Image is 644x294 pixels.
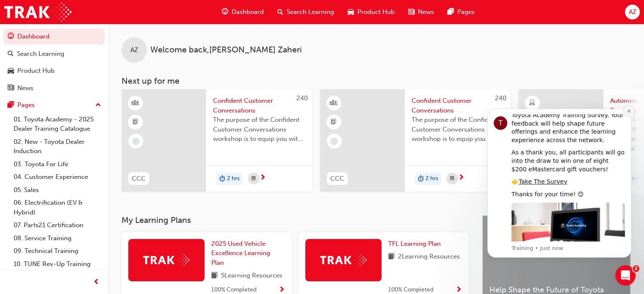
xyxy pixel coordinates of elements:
span: search-icon [277,7,283,17]
div: Thanks for your time! 😊 [37,89,150,98]
span: 2 Learning Resources [398,252,460,262]
img: Trak [320,253,367,267]
a: guage-iconDashboard [215,3,271,21]
a: pages-iconPages [441,3,481,21]
span: Dashboard [232,7,264,17]
span: 2 [633,265,639,272]
a: News [3,80,105,96]
a: 06. Electrification (EV & Hybrid) [10,196,105,219]
iframe: Intercom notifications message [475,101,644,263]
a: 10. TUNE Rev-Up Training [10,258,105,271]
span: learningRecordVerb_NONE-icon [330,137,338,145]
span: News [418,7,434,17]
span: learningResourceType_INSTRUCTOR_LED-icon [331,98,337,109]
a: 07. Parts21 Certification [10,219,105,232]
p: Message from Training, sent Just now [37,143,150,151]
span: 2 hrs [227,174,240,184]
span: TFL Learning Plan [388,240,441,247]
span: pages-icon [8,102,14,109]
span: learningResourceType_ELEARNING-icon [529,98,535,109]
a: 01. Toyota Academy - 2025 Dealer Training Catalogue [10,113,105,135]
h3: Next up for me [108,76,644,86]
span: calendar-icon [252,173,256,184]
a: Dashboard [3,29,105,44]
a: 240CCCConfident Customer ConversationsThe purpose of the Confident Customer Conversations worksho... [122,89,312,192]
a: 03. Toyota For Life [10,158,105,171]
span: next-icon [458,174,464,182]
span: Confident Customer Conversations [412,96,504,115]
span: learningRecordVerb_NONE-icon [132,137,140,145]
span: 5 Learning Resources [221,271,282,281]
span: car-icon [8,67,14,75]
h3: My Learning Plans [122,215,469,225]
span: pages-icon [448,7,454,17]
a: car-iconProduct Hub [341,3,401,21]
span: news-icon [408,7,415,17]
span: guage-icon [222,7,228,17]
a: Take The Survey [44,77,93,84]
span: Confident Customer Conversations [213,96,305,115]
span: Show Progress [456,286,462,294]
a: Search Learning [3,46,105,62]
a: Product Hub [3,63,105,79]
a: 240CCCConfident Customer ConversationsThe purpose of the Confident Customer Conversations worksho... [320,89,511,192]
span: book-icon [211,271,218,281]
img: Trak [4,3,72,22]
div: Search Learning [17,49,64,59]
span: AZ [628,7,636,17]
span: book-icon [388,252,395,262]
div: News [17,83,33,93]
a: search-iconSearch Learning [271,3,341,21]
a: 02. New - Toyota Dealer Induction [10,135,105,158]
span: news-icon [8,85,14,92]
span: AZ [130,45,138,55]
span: guage-icon [8,33,14,41]
span: car-icon [348,7,354,17]
span: The purpose of the Confident Customer Conversations workshop is to equip you with tools to commun... [213,115,305,144]
span: calendar-icon [450,173,454,184]
div: Product Hub [17,66,55,76]
span: duration-icon [219,173,225,184]
a: 09. Technical Training [10,245,105,258]
div: Pages [17,100,35,110]
span: Pages [457,7,475,17]
iframe: Intercom live chat [615,265,636,286]
span: search-icon [8,50,14,58]
span: 2025 Used Vehicle Excellence Learning Plan [211,240,270,267]
button: AZ [625,5,640,19]
a: 08. Service Training [10,232,105,245]
span: The purpose of the Confident Customer Conversations workshop is to equip you with tools to commun... [412,115,504,144]
span: up-icon [95,100,101,111]
span: Product Hub [357,7,395,17]
span: learningResourceType_INSTRUCTOR_LED-icon [133,98,138,109]
span: Search Learning [287,7,334,17]
span: Show Progress [279,286,285,294]
a: TFL Learning Plan [388,239,444,249]
span: CCC [132,174,146,184]
button: DashboardSearch LearningProduct HubNews [3,27,105,97]
button: Pages [3,97,105,113]
span: Welcome back , [PERSON_NAME] Zaheri [150,45,302,55]
span: 2 hrs [426,174,438,184]
div: As a thank you, all participants will go into the draw to win one of eight $200 eMastercard gift ... [37,47,150,72]
img: Trak [143,253,190,267]
div: 👉 [37,77,150,85]
a: 04. Customer Experience [10,170,105,184]
button: Dismiss notification [149,5,160,16]
span: next-icon [260,174,266,182]
span: prev-icon [93,277,100,288]
span: booktick-icon [133,117,138,128]
span: booktick-icon [331,117,337,128]
a: news-iconNews [401,3,441,21]
span: CCC [330,174,344,184]
span: 240 [495,94,506,102]
a: 2025 Used Vehicle Excellence Learning Plan [211,239,285,268]
span: duration-icon [418,173,424,184]
a: 05. Sales [10,184,105,197]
